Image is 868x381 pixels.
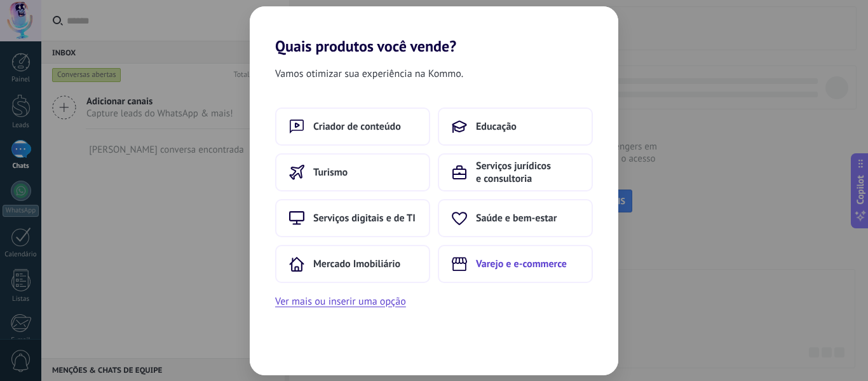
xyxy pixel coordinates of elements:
button: Saúde e bem-estar [438,199,593,237]
span: Saúde e bem-estar [476,212,557,225]
button: Mercado Imobiliário [275,245,430,283]
button: Criador de conteúdo [275,107,430,146]
span: Serviços digitais e de TI [313,212,416,225]
span: Serviços jurídicos e consultoria [476,160,579,185]
button: Serviços digitais e de TI [275,199,430,237]
span: Criador de conteúdo [313,120,401,133]
button: Turismo [275,153,430,191]
button: Varejo e e-commerce [438,245,593,283]
span: Vamos otimizar sua experiência na Kommo. [275,66,463,82]
span: Mercado Imobiliário [313,258,400,270]
button: Educação [438,107,593,146]
button: Serviços jurídicos e consultoria [438,153,593,191]
span: Educação [476,120,517,133]
span: Varejo e e-commerce [476,258,567,270]
h2: Quais produtos você vende? [250,6,618,55]
span: Turismo [313,166,348,179]
button: Ver mais ou inserir uma opção [275,293,406,310]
